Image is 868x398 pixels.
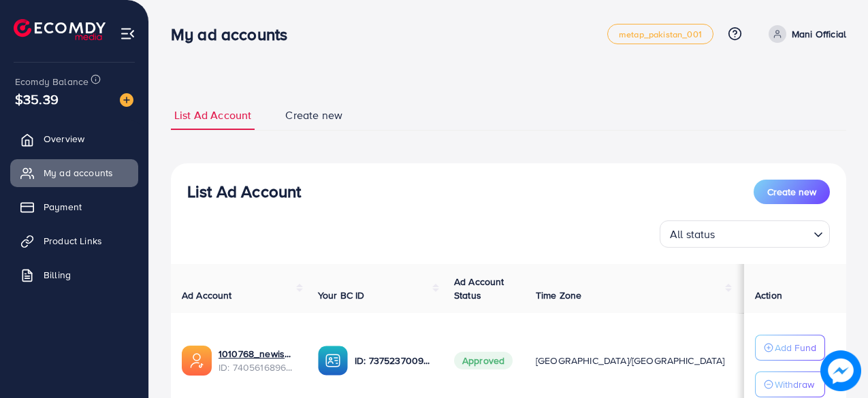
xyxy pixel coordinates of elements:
span: Payment [44,200,82,214]
p: ID: 7375237009410899984 [355,352,432,369]
div: Search for option [660,220,830,248]
a: Billing [10,261,138,288]
h3: List Ad Account [187,182,301,201]
span: Overview [44,132,84,146]
a: Payment [10,193,138,220]
span: Ecomdy Balance [15,75,89,88]
div: <span class='underline'>1010768_newishrat011_1724254562912</span></br>7405616896047104017 [219,347,296,375]
span: Your BC ID [318,288,365,302]
input: Search for option [720,222,808,244]
a: 1010768_newishrat011_1724254562912 [219,347,296,361]
button: Withdraw [755,371,825,397]
span: All status [667,225,718,244]
span: $35.39 [15,89,59,109]
span: My ad accounts [44,166,113,180]
img: menu [120,26,135,42]
a: Mani Official [763,25,846,43]
a: Overview [10,125,138,152]
span: Ad Account [182,288,232,302]
img: logo [14,19,106,40]
span: Product Links [44,234,102,248]
img: image [820,350,861,391]
h3: My ad accounts [171,24,298,44]
a: Product Links [10,227,138,254]
button: Create new [754,180,830,204]
p: Add Fund [775,339,816,356]
span: [GEOGRAPHIC_DATA]/[GEOGRAPHIC_DATA] [536,354,725,367]
span: Time Zone [536,288,581,302]
span: metap_pakistan_001 [619,30,702,39]
p: Mani Official [792,26,846,42]
span: Create new [767,185,816,199]
span: Create new [285,107,342,123]
p: Withdraw [775,376,814,393]
button: Add Fund [755,335,825,361]
span: Ad Account Status [454,275,504,302]
span: List Ad Account [174,107,251,123]
a: metap_pakistan_001 [607,24,713,44]
span: ID: 7405616896047104017 [219,361,296,374]
img: ic-ba-acc.ded83a64.svg [318,346,348,376]
span: Approved [454,352,513,369]
img: ic-ads-acc.e4c84228.svg [182,346,212,376]
span: Billing [44,268,71,282]
span: Action [755,288,782,302]
a: My ad accounts [10,159,138,186]
img: image [120,93,133,107]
